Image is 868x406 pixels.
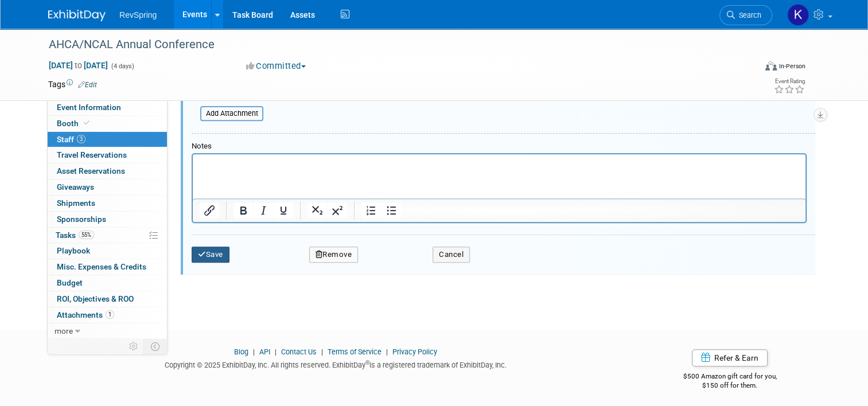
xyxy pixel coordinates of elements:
button: Cancel [433,247,470,263]
span: (4 days) [110,63,134,70]
span: ROI, Objectives & ROO [57,294,134,303]
span: Playbook [57,246,90,255]
img: Format-Inperson.png [765,61,777,71]
a: ROI, Objectives & ROO [48,291,167,307]
i: Booth reservation complete [84,120,89,126]
span: RevSpring [119,10,157,19]
span: 1 [106,310,114,319]
a: Staff3 [48,132,167,147]
span: | [272,348,279,356]
a: Travel Reservations [48,147,167,163]
a: Booth [48,116,167,131]
span: Shipments [57,198,95,208]
button: Committed [242,60,310,72]
a: Giveaways [48,179,167,195]
a: Shipments [48,196,167,211]
td: Tags [48,79,97,90]
a: Misc. Expenses & Credits [48,259,167,275]
span: Misc. Expenses & Credits [57,262,146,271]
button: Insert/edit link [200,202,219,218]
span: Asset Reservations [57,166,125,175]
span: to [73,61,84,70]
button: Underline [274,202,293,218]
div: Notes [192,142,807,151]
span: Booth [57,119,92,128]
div: Copyright © 2025 ExhibitDay, Inc. All rights reserved. ExhibitDay is a registered trademark of Ex... [48,357,622,370]
span: | [383,348,391,356]
span: | [318,348,326,356]
span: more [55,326,73,335]
button: Bullet list [382,202,401,218]
a: Search [719,5,772,25]
a: Edit [78,81,97,89]
img: Kelsey Culver [787,4,809,26]
a: Budget [48,275,167,291]
a: Terms of Service [328,348,382,356]
a: Event Information [48,100,167,115]
a: Playbook [48,243,167,259]
a: Tasks55% [48,228,167,243]
div: Event Rating [774,79,805,84]
a: Asset Reservations [48,163,167,179]
span: Search [735,11,761,19]
span: Event Information [57,103,121,112]
img: ExhibitDay [48,10,106,21]
button: Italic [254,202,273,218]
sup: ® [365,360,369,366]
a: Refer & Earn [692,349,768,366]
div: AHCA/NCAL Annual Conference [45,34,741,55]
button: Remove [309,247,359,263]
div: $500 Amazon gift card for you, [640,364,820,391]
div: Event Format [694,60,805,77]
a: Attachments1 [48,307,167,323]
span: Attachments [57,310,114,319]
a: API [259,348,270,356]
button: Subscript [308,202,327,218]
div: In-Person [779,62,805,71]
span: [DATE] [DATE] [48,60,108,71]
span: Tasks [56,231,94,240]
span: Giveaways [57,182,94,192]
span: | [250,348,258,356]
a: Privacy Policy [392,348,437,356]
a: Blog [234,348,248,356]
button: Superscript [328,202,347,218]
button: Bold [233,202,253,218]
a: more [48,323,167,339]
span: 3 [77,135,85,143]
a: Contact Us [281,348,317,356]
a: Sponsorships [48,212,167,227]
span: Budget [57,278,83,287]
span: Travel Reservations [57,150,127,159]
iframe: Rich Text Area [193,154,805,198]
span: 55% [79,231,94,239]
div: $150 off for them. [640,381,820,391]
button: Numbered list [361,202,381,218]
button: Save [192,247,229,263]
td: Personalize Event Tab Strip [124,339,144,354]
span: Staff [57,135,85,144]
td: Toggle Event Tabs [144,339,168,354]
span: Sponsorships [57,214,106,224]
